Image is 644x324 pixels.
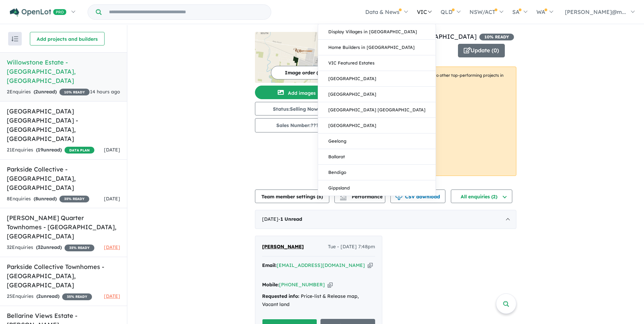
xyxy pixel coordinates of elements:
[271,66,336,79] button: Image order (2)
[104,293,120,299] span: [DATE]
[318,149,436,165] a: Ballarat
[328,243,375,251] span: Tue - [DATE] 7:48pm
[38,244,43,250] span: 32
[318,194,321,200] span: 6
[7,213,120,241] h5: [PERSON_NAME] Quarter Townhomes - [GEOGRAPHIC_DATA] , [GEOGRAPHIC_DATA]
[334,190,385,203] button: Performance
[7,88,90,96] div: 2 Enquir ies
[255,118,340,132] button: Sales Number:???
[279,282,325,288] a: [PHONE_NUMBER]
[7,244,94,252] div: 32 Enquir ies
[368,262,373,269] button: Copy
[565,8,626,15] span: [PERSON_NAME]@m...
[104,196,120,202] span: [DATE]
[262,262,277,268] strong: Email:
[35,196,38,202] span: 8
[451,190,512,203] button: All enquiries (2)
[318,165,436,180] a: Bendigo
[38,293,41,299] span: 2
[65,245,94,251] span: 35 % READY
[262,282,279,288] strong: Mobile:
[458,44,505,57] button: Update (0)
[255,190,329,203] button: Team member settings (6)
[318,118,436,133] a: [GEOGRAPHIC_DATA]
[104,244,120,250] span: [DATE]
[318,40,436,55] a: Home Builders in [GEOGRAPHIC_DATA]
[36,147,62,153] strong: ( unread)
[7,292,92,301] div: 25 Enquir ies
[36,244,62,250] strong: ( unread)
[318,71,436,87] a: [GEOGRAPHIC_DATA]
[390,190,445,203] button: CSV download
[277,262,365,268] a: [EMAIL_ADDRESS][DOMAIN_NAME]
[103,5,270,19] input: Try estate name, suburb, builder or developer
[318,24,436,40] a: Display Villages in [GEOGRAPHIC_DATA]
[38,147,43,153] span: 19
[318,180,436,196] a: Gippsland
[30,32,105,46] button: Add projects and builders
[34,196,57,202] strong: ( unread)
[262,216,302,222] span: [DATE] -
[255,32,340,83] img: Willowstone Estate - Cobblebank
[7,107,120,143] h5: [GEOGRAPHIC_DATA] [GEOGRAPHIC_DATA] - [GEOGRAPHIC_DATA] , [GEOGRAPHIC_DATA]
[59,196,89,202] span: 35 % READY
[59,89,90,95] span: 10 % READY
[284,216,302,222] span: Unread
[479,34,514,40] span: 10 % READY
[255,102,340,115] button: Status:Selling Now
[262,243,304,251] a: [PERSON_NAME]
[328,281,333,288] button: Copy
[262,292,375,309] div: Price-list & Release map, Vacant land
[35,89,38,95] span: 2
[7,195,89,203] div: 8 Enquir ies
[10,8,67,17] img: Openlot PRO Logo White
[34,89,57,95] strong: ( unread)
[340,196,347,200] img: bar-chart.svg
[90,89,120,95] span: 14 hours ago
[318,87,436,102] a: [GEOGRAPHIC_DATA]
[7,146,94,154] div: 21 Enquir ies
[7,58,120,85] h5: Willowstone Estate - [GEOGRAPHIC_DATA] , [GEOGRAPHIC_DATA]
[12,36,18,41] img: sort.svg
[280,216,283,222] span: 1
[7,165,120,192] h5: Parkside Collective - [GEOGRAPHIC_DATA] , [GEOGRAPHIC_DATA]
[395,194,402,200] img: download icon
[36,293,59,299] strong: ( unread)
[318,133,436,149] a: Geelong
[341,194,383,200] span: Performance
[62,293,92,300] span: 35 % READY
[318,102,436,118] a: [GEOGRAPHIC_DATA] [GEOGRAPHIC_DATA]
[262,244,304,250] span: [PERSON_NAME]
[7,262,120,290] h5: Parkside Collective Townhomes - [GEOGRAPHIC_DATA] , [GEOGRAPHIC_DATA]
[104,147,120,153] span: [DATE]
[65,147,94,154] span: DATA PLAN
[262,293,299,299] strong: Requested info:
[255,86,340,99] button: Add images
[318,55,436,71] a: VIC Featured Estates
